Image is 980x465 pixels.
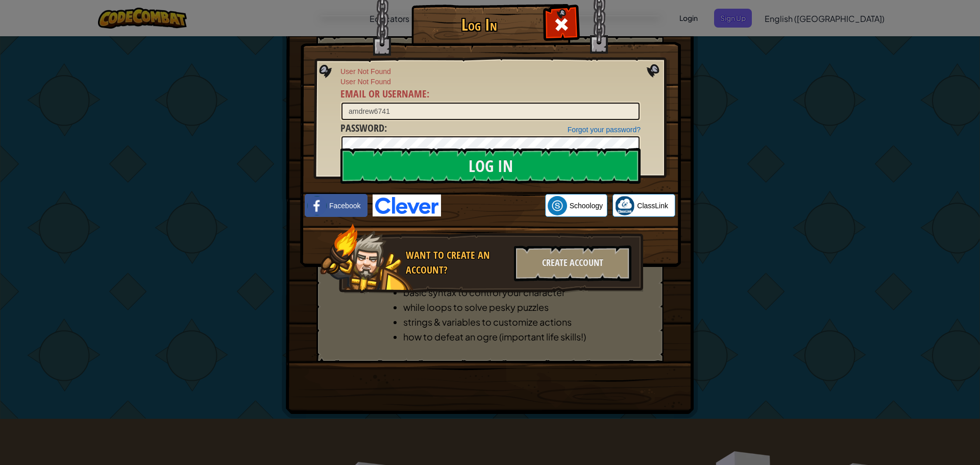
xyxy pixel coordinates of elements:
[329,201,360,211] span: Facebook
[568,126,641,134] a: Forgot your password?
[414,16,544,34] h1: Log In
[406,248,508,277] div: Want to create an account?
[340,87,429,102] label: :
[340,148,641,184] input: Log In
[615,196,634,215] img: classlink-logo-small.png
[307,196,327,215] img: facebook_small.png
[340,121,384,135] span: Password
[441,194,545,217] iframe: Sign in with Google Button
[373,194,441,216] img: clever-logo-blue.png
[514,246,631,281] div: Create Account
[548,196,567,215] img: schoology.png
[340,77,641,87] span: User Not Found
[340,87,427,101] span: Email or Username
[340,66,641,77] span: User Not Found
[570,201,603,211] span: Schoology
[637,201,668,211] span: ClassLink
[340,121,387,136] label: :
